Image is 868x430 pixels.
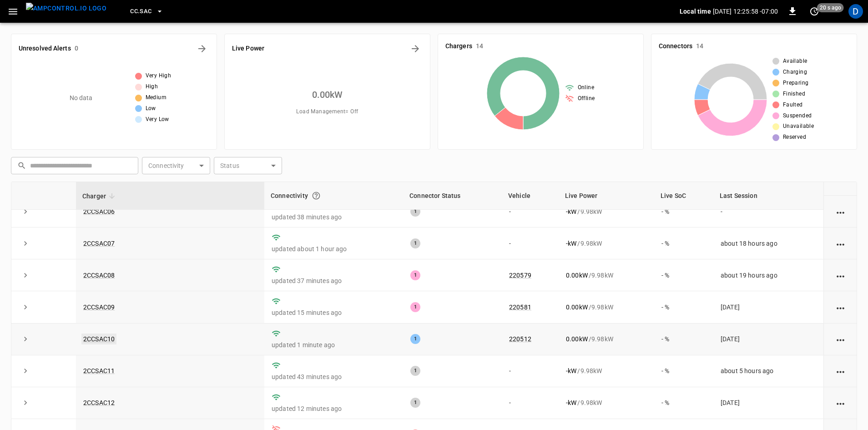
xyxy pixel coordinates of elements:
span: Charging [783,68,807,77]
button: Connection between the charger and our software. [308,187,324,204]
span: Unavailable [783,122,814,131]
td: - % [654,324,713,355]
p: updated 15 minutes ago [272,308,396,317]
td: about 5 hours ago [713,355,823,387]
button: expand row [19,364,32,378]
button: expand row [19,396,32,410]
h6: Live Power [232,44,264,54]
span: Load Management = Off [296,107,358,116]
td: [DATE] [713,387,823,419]
th: Connector Status [403,182,502,210]
h6: 0.00 kW [312,87,343,102]
p: updated 38 minutes ago [272,212,396,222]
td: - % [654,355,713,387]
h6: 0 [75,44,78,54]
span: Available [783,57,807,66]
p: - kW [566,366,576,375]
p: updated 43 minutes ago [272,372,396,381]
td: - % [654,228,713,259]
td: [DATE] [713,291,823,323]
button: set refresh interval [807,4,822,19]
div: / 9.98 kW [566,239,647,248]
p: - kW [566,239,576,248]
p: Local time [680,7,711,16]
div: 1 [410,302,420,312]
span: Very Low [146,115,169,124]
div: / 9.98 kW [566,207,647,216]
button: expand row [19,268,32,282]
td: - [502,355,559,387]
span: Finished [783,90,805,99]
td: - % [654,196,713,228]
a: 2CCSAC08 [83,272,115,279]
td: - [502,196,559,228]
button: Energy Overview [408,41,423,56]
span: Medium [146,93,167,102]
button: CC.SAC [126,3,167,20]
div: action cell options [835,398,846,407]
a: 2CCSAC12 [83,399,115,406]
th: Vehicle [502,182,559,210]
div: 1 [410,270,420,280]
a: 220581 [509,304,531,311]
span: 20 s ago [817,3,844,12]
div: 1 [410,238,420,248]
span: High [146,82,158,91]
div: action cell options [835,334,846,344]
th: Live Power [559,182,654,210]
div: / 9.98 kW [566,398,647,407]
h6: 14 [696,41,703,51]
p: No data [70,93,93,103]
button: expand row [19,332,32,346]
td: - [713,196,823,228]
h6: Chargers [445,41,472,51]
button: expand row [19,300,32,314]
div: action cell options [835,207,846,216]
div: / 9.98 kW [566,271,647,280]
a: 2CCSAC10 [81,334,116,344]
div: 1 [410,334,420,344]
th: Last Session [713,182,823,210]
h6: 14 [476,41,483,51]
p: [DATE] 12:25:58 -07:00 [713,7,778,16]
span: Online [578,83,594,92]
div: 1 [410,366,420,376]
td: - [502,228,559,259]
span: Low [146,104,156,113]
p: updated about 1 hour ago [272,244,396,253]
button: All Alerts [195,41,209,56]
div: action cell options [835,271,846,280]
button: expand row [19,237,32,250]
td: about 18 hours ago [713,228,823,259]
button: expand row [19,205,32,218]
p: updated 12 minutes ago [272,404,396,413]
a: 2CCSAC07 [83,240,115,247]
h6: Unresolved Alerts [19,44,71,54]
span: Suspended [783,111,812,121]
p: 0.00 kW [566,334,588,344]
span: Very High [146,71,172,81]
a: 2CCSAC06 [83,208,115,215]
a: 2CCSAC11 [83,367,115,374]
p: updated 37 minutes ago [272,276,396,285]
div: action cell options [835,366,846,375]
div: Connectivity [271,187,397,204]
div: 1 [410,207,420,217]
td: - % [654,387,713,419]
span: Faulted [783,101,803,110]
div: profile-icon [848,4,863,19]
a: 220579 [509,272,531,279]
span: Charger [82,191,118,202]
a: 220512 [509,335,531,343]
p: - kW [566,398,576,407]
div: action cell options [835,303,846,312]
td: about 19 hours ago [713,259,823,291]
div: / 9.98 kW [566,303,647,312]
span: CC.SAC [130,6,151,17]
div: / 9.98 kW [566,366,647,375]
td: - [502,387,559,419]
div: action cell options [835,239,846,248]
h6: Connectors [659,41,692,51]
td: - % [654,291,713,323]
span: Offline [578,94,595,103]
